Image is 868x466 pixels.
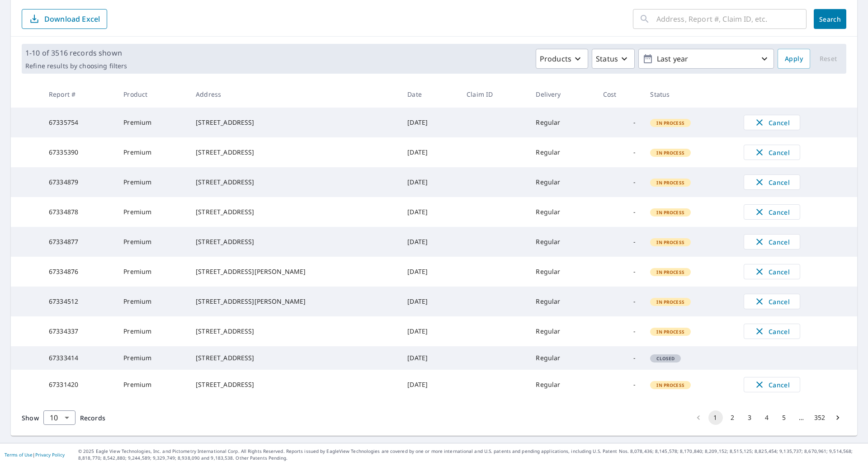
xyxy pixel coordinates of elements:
[42,370,116,400] td: 67331420
[5,452,65,457] p: |
[116,346,189,370] td: Premium
[744,234,800,249] button: Cancel
[116,81,189,108] th: Product
[43,410,75,425] div: Show 10 records
[596,81,643,108] th: Cost
[651,299,690,305] span: In Process
[35,452,65,458] a: Privacy Policy
[596,370,643,400] td: -
[638,49,774,69] button: Last year
[744,204,800,220] button: Cancel
[651,150,690,156] span: In Process
[596,53,618,64] p: Status
[42,346,116,370] td: 67333414
[80,414,105,422] span: Records
[536,49,588,69] button: Products
[196,327,393,336] div: [STREET_ADDRESS]
[42,257,116,287] td: 67334876
[528,137,595,167] td: Regular
[753,266,791,277] span: Cancel
[753,326,791,337] span: Cancel
[528,316,595,346] td: Regular
[596,227,643,257] td: -
[528,197,595,227] td: Regular
[743,410,757,425] button: Go to page 3
[116,167,189,197] td: Premium
[43,405,75,430] div: 10
[528,81,595,108] th: Delivery
[44,14,100,24] p: Download Excel
[116,227,189,257] td: Premium
[690,410,846,425] nav: pagination navigation
[830,410,845,425] button: Go to next page
[459,81,528,108] th: Claim ID
[528,108,595,137] td: Regular
[753,379,791,390] span: Cancel
[42,287,116,316] td: 67334512
[400,316,459,346] td: [DATE]
[528,167,595,197] td: Regular
[596,316,643,346] td: -
[821,15,839,24] span: Search
[596,257,643,287] td: -
[196,148,393,157] div: [STREET_ADDRESS]
[596,287,643,316] td: -
[528,227,595,257] td: Regular
[116,257,189,287] td: Premium
[651,239,690,245] span: In Process
[744,115,800,130] button: Cancel
[744,264,800,279] button: Cancel
[400,197,459,227] td: [DATE]
[116,287,189,316] td: Premium
[528,370,595,400] td: Regular
[596,197,643,227] td: -
[22,9,107,29] button: Download Excel
[196,353,393,362] div: [STREET_ADDRESS]
[651,382,690,388] span: In Process
[785,53,803,65] span: Apply
[643,81,736,108] th: Status
[400,370,459,400] td: [DATE]
[651,179,690,186] span: In Process
[400,167,459,197] td: [DATE]
[811,410,828,425] button: Go to page 352
[196,380,393,389] div: [STREET_ADDRESS]
[400,137,459,167] td: [DATE]
[528,287,595,316] td: Regular
[42,227,116,257] td: 67334877
[814,9,846,29] button: Search
[528,346,595,370] td: Regular
[744,324,800,339] button: Cancel
[78,448,863,461] p: © 2025 Eagle View Technologies, Inc. and Pictometry International Corp. All Rights Reserved. Repo...
[42,137,116,167] td: 67335390
[116,197,189,227] td: Premium
[651,329,690,335] span: In Process
[42,108,116,137] td: 67335754
[753,207,791,217] span: Cancel
[753,117,791,128] span: Cancel
[753,236,791,247] span: Cancel
[116,108,189,137] td: Premium
[596,108,643,137] td: -
[744,145,800,160] button: Cancel
[196,207,393,217] div: [STREET_ADDRESS]
[708,410,723,425] button: page 1
[651,120,690,126] span: In Process
[116,316,189,346] td: Premium
[753,177,791,188] span: Cancel
[42,197,116,227] td: 67334878
[744,294,800,309] button: Cancel
[760,410,774,425] button: Go to page 4
[42,81,116,108] th: Report #
[596,346,643,370] td: -
[22,414,39,422] span: Show
[25,47,127,58] p: 1-10 of 3516 records shown
[596,167,643,197] td: -
[528,257,595,287] td: Regular
[651,355,680,362] span: Closed
[400,257,459,287] td: [DATE]
[400,227,459,257] td: [DATE]
[540,53,571,64] p: Products
[744,377,800,392] button: Cancel
[196,237,393,246] div: [STREET_ADDRESS]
